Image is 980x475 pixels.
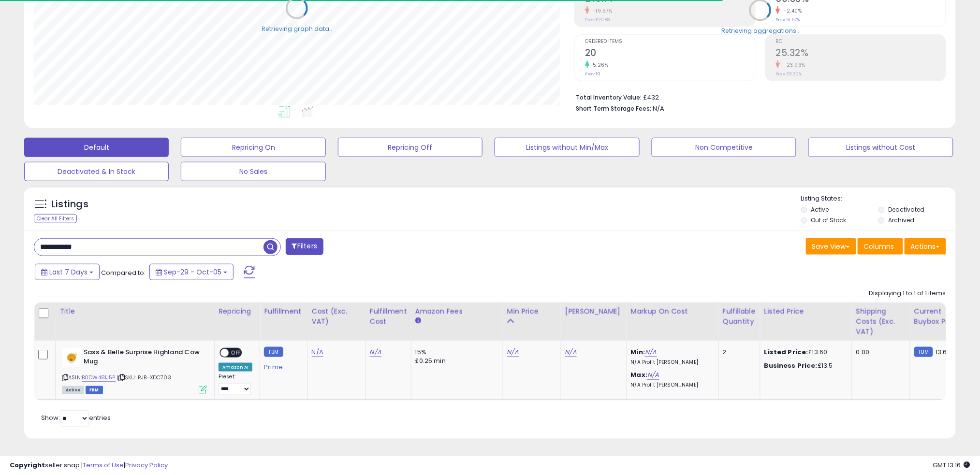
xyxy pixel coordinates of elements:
[631,359,711,366] p: N/A Profit [PERSON_NAME]
[10,461,45,470] strong: Copyright
[35,264,100,280] button: Last 7 Days
[84,348,201,368] b: Sass & Belle Surprise Highland Cow Mug
[49,267,88,277] span: Last 7 Days
[864,242,894,251] span: Columns
[370,347,381,357] a: N/A
[888,205,924,214] label: Deactivated
[507,347,519,357] a: N/A
[264,347,283,357] small: FBM
[811,216,847,224] label: Out of Stock
[219,363,252,372] div: Amazon AI
[219,306,256,317] div: Repricing
[51,198,88,211] h5: Listings
[507,306,557,317] div: Min Price
[764,361,845,370] div: £13.5
[83,461,124,470] a: Terms of Use
[82,374,116,382] a: B0DW481J5P
[24,162,169,181] button: Deactivated & In Stock
[286,238,323,255] button: Filters
[723,306,756,327] div: Fulfillable Quantity
[801,194,956,203] p: Listing States:
[34,214,77,223] div: Clear All Filters
[933,461,970,470] span: 2025-10-13 13:16 GMT
[856,306,906,337] div: Shipping Costs (Exc. VAT)
[264,306,303,317] div: Fulfillment
[415,317,421,325] small: Amazon Fees.
[645,347,657,357] a: N/A
[565,306,623,317] div: [PERSON_NAME]
[565,347,577,357] a: N/A
[262,25,332,33] div: Retrieving graph data..
[62,386,84,394] span: All listings currently available for purchase on Amazon
[10,461,168,470] div: seller snap | |
[764,348,845,357] div: £13.60
[806,238,856,255] button: Save View
[888,216,914,224] label: Archived
[723,348,753,357] div: 2
[219,374,252,395] div: Preset:
[415,357,496,365] div: £0.25 min
[62,348,207,393] div: ASIN:
[149,264,234,280] button: Sep-29 - Oct-05
[338,138,483,157] button: Repricing Off
[370,306,407,327] div: Fulfillment Cost
[117,374,171,381] span: | SKU: RJB-XDC703
[764,347,808,357] b: Listed Price:
[164,267,221,277] span: Sep-29 - Oct-05
[59,306,210,317] div: Title
[125,461,168,470] a: Privacy Policy
[229,349,244,357] span: OFF
[415,348,496,357] div: 15%
[631,370,648,379] b: Max:
[415,306,499,317] div: Amazon Fees
[721,27,799,35] div: Retrieving aggregations..
[24,138,169,157] button: Default
[631,306,715,317] div: Markup on Cost
[808,138,953,157] button: Listings without Cost
[856,348,903,357] div: 0.00
[914,347,933,357] small: FBM
[181,162,325,181] button: No Sales
[101,268,146,277] span: Compared to:
[905,238,946,255] button: Actions
[936,347,947,357] span: 13.6
[62,348,81,367] img: 31zgrFzB0eL._SL40_.jpg
[181,138,325,157] button: Repricing On
[811,205,829,214] label: Active
[631,347,645,357] b: Min:
[652,138,796,157] button: Non Competitive
[41,413,111,422] span: Show: entries
[264,360,300,371] div: Prime
[86,386,103,394] span: FBM
[764,306,848,317] div: Listed Price
[764,361,818,370] b: Business Price:
[312,306,362,327] div: Cost (Exc. VAT)
[312,347,323,357] a: N/A
[869,289,946,298] div: Displaying 1 to 1 of 1 items
[858,238,903,255] button: Columns
[647,370,659,380] a: N/A
[627,302,718,341] th: The percentage added to the cost of goods (COGS) that forms the calculator for Min & Max prices.
[914,306,964,327] div: Current Buybox Price
[631,382,711,389] p: N/A Profit [PERSON_NAME]
[495,138,639,157] button: Listings without Min/Max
